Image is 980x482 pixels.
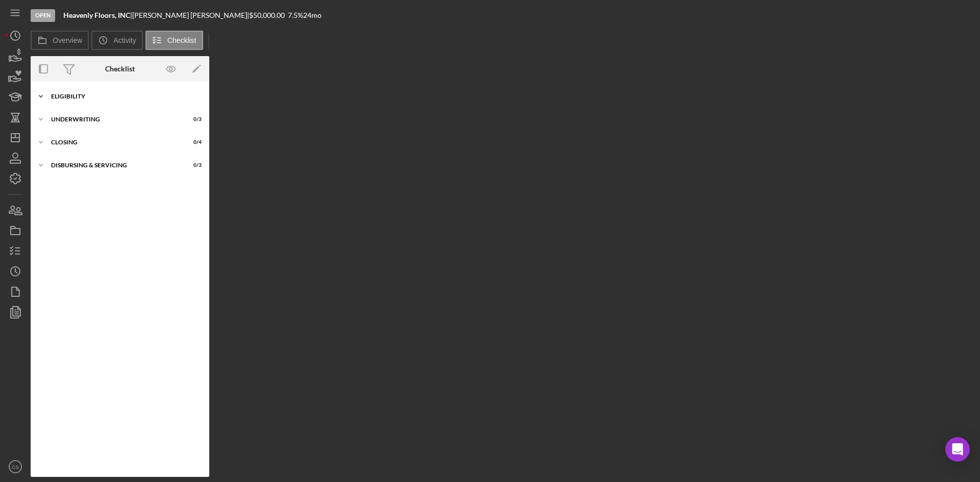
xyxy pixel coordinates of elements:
div: 24 mo [303,11,322,19]
button: Checklist [145,31,203,50]
div: Underwriting [51,116,176,122]
div: Disbursing & Servicing [51,162,176,168]
label: Activity [113,36,136,44]
div: Open [31,9,55,22]
div: Open Intercom Messenger [945,437,970,462]
b: Heavenly Floors, INC [63,11,130,19]
div: | [63,11,132,19]
label: Overview [53,36,82,44]
div: Eligibility [51,93,197,99]
text: CS [12,464,18,470]
div: 0 / 3 [183,116,202,122]
label: Checklist [167,36,197,44]
button: Activity [91,31,142,50]
div: Checklist [105,65,135,73]
div: 0 / 4 [183,139,202,145]
div: 0 / 3 [183,162,202,168]
div: Closing [51,139,176,145]
div: 7.5 % [288,11,303,19]
div: $50,000.00 [249,11,288,19]
button: Overview [31,31,89,50]
div: [PERSON_NAME] [PERSON_NAME] | [132,11,249,19]
button: CS [5,456,26,477]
